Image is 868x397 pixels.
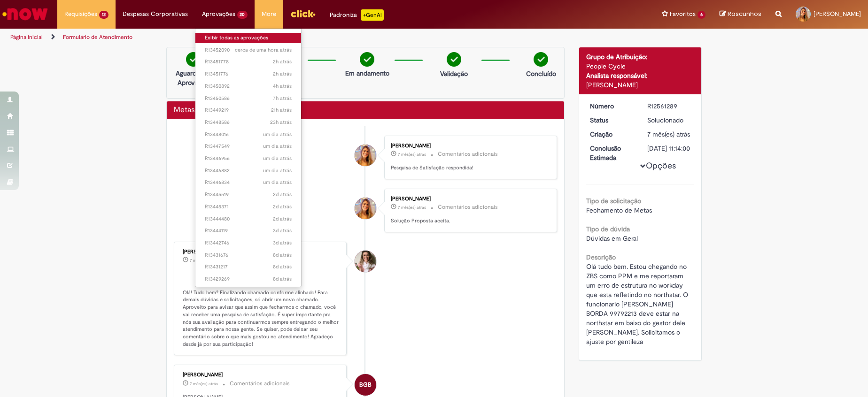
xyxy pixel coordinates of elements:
span: 3d atrás [273,239,292,246]
span: R13442746 [205,239,292,247]
a: Aberto R13445519 : [195,190,302,200]
dt: Conclusão Estimada [583,144,641,162]
time: 27/08/2025 11:12:07 [273,58,292,65]
span: 8d atrás [273,263,292,270]
dt: Número [583,101,641,111]
dt: Status [583,115,641,125]
time: 27/08/2025 11:11:37 [273,70,292,77]
span: 2d atrás [273,215,292,222]
div: Padroniza [330,9,384,21]
span: Rascunhos [728,9,761,18]
time: 20/08/2025 10:49:32 [273,252,292,259]
time: 26/08/2025 16:41:44 [271,107,292,114]
p: Validação [440,69,468,78]
span: um dia atrás [263,167,292,174]
a: Aberto R13450586 : [195,93,302,104]
span: R13446834 [205,179,292,186]
div: Beatriz Guitzel Borghi [355,374,376,396]
img: check-circle-green.png [447,52,461,67]
span: 2h atrás [273,70,292,77]
time: 26/08/2025 09:10:15 [263,167,292,174]
div: Amanda Machado Krug [355,251,376,272]
span: 8d atrás [273,252,292,259]
div: [PERSON_NAME] [391,196,547,202]
span: R13450892 [205,83,292,90]
time: 26/08/2025 10:45:51 [263,143,292,150]
time: 26/08/2025 11:57:21 [263,131,292,138]
span: 12 [99,11,108,19]
time: 23/01/2025 01:28:48 [190,381,218,387]
span: um dia atrás [263,143,292,150]
span: Requisições [64,9,97,19]
time: 30/01/2025 14:29:22 [398,152,426,157]
span: 7 mês(es) atrás [647,130,690,138]
div: 22/01/2025 10:44:42 [647,130,691,139]
div: [PERSON_NAME] [183,372,339,378]
small: Comentários adicionais [438,203,498,211]
b: Tipo de solicitação [586,197,641,205]
time: 22/01/2025 10:44:42 [647,130,690,138]
p: Solução Proposta aceita. [391,217,547,225]
p: Aguardando Aprovação [170,69,216,87]
span: R13445519 [205,191,292,198]
a: Formulário de Atendimento [63,33,132,41]
time: 25/08/2025 14:15:05 [273,215,292,222]
time: 25/08/2025 16:42:18 [273,191,292,198]
a: Aberto R13452090 : [195,45,302,55]
span: 6 [697,11,705,19]
time: 27/08/2025 09:07:03 [273,83,292,90]
img: ServiceNow [1,5,49,23]
a: Exibir todas as aprovações [195,33,302,43]
div: [PERSON_NAME] [183,249,339,255]
a: Rascunhos [720,10,761,19]
time: 20/08/2025 09:39:59 [273,263,292,270]
img: check-circle-green.png [186,52,201,67]
span: 2d atrás [273,203,292,210]
span: R13446956 [205,155,292,162]
span: 4h atrás [273,83,292,90]
span: 7 mês(es) atrás [190,381,218,387]
p: Em andamento [345,69,389,78]
span: R13445371 [205,203,292,211]
p: Pesquisa de Satisfação respondida! [391,164,547,172]
a: Aberto R13447549 : [195,141,302,152]
time: 26/08/2025 09:03:43 [263,179,292,186]
a: Aberto R13442746 : [195,238,302,248]
h2: Metas - Northstar Histórico de tíquete [174,106,233,115]
div: Grupo de Atribuição: [586,52,695,61]
span: um dia atrás [263,179,292,186]
span: R13448016 [205,131,292,138]
span: Despesas Corporativas [123,9,188,19]
span: R13449219 [205,107,292,114]
time: 26/08/2025 14:18:48 [270,119,292,126]
img: check-circle-green.png [534,52,548,67]
ul: Trilhas de página [7,29,572,46]
div: [DATE] 11:14:00 [647,144,691,153]
a: Aberto R13448586 : [195,117,302,128]
span: R13444480 [205,215,292,223]
a: Aberto R13444480 : [195,214,302,224]
span: R13448586 [205,119,292,126]
time: 27/08/2025 06:36:57 [273,95,292,102]
div: R12561289 [647,101,691,111]
a: Aberto R13449219 : [195,105,302,115]
span: R13431676 [205,252,292,259]
span: 3d atrás [273,227,292,234]
p: Olá! Tudo bem? Finalizando chamado conforme alinhado! Para demais dúvidas e solicitações, só abri... [183,275,339,348]
a: Aberto R13431676 : [195,250,302,260]
p: Concluído [526,69,556,78]
span: R13450586 [205,95,292,102]
span: 23h atrás [270,119,292,126]
div: [PERSON_NAME] [586,80,695,90]
a: Aberto R13429269 : [195,274,302,284]
span: 21h atrás [271,107,292,114]
b: Descrição [586,253,616,261]
p: +GenAi [361,9,384,21]
time: 25/08/2025 16:19:25 [273,203,292,210]
span: R13451778 [205,58,292,66]
b: Tipo de dúvida [586,225,630,233]
span: 8d atrás [273,275,292,282]
span: 2d atrás [273,191,292,198]
span: BGB [359,374,372,396]
small: Comentários adicionais [230,380,290,388]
